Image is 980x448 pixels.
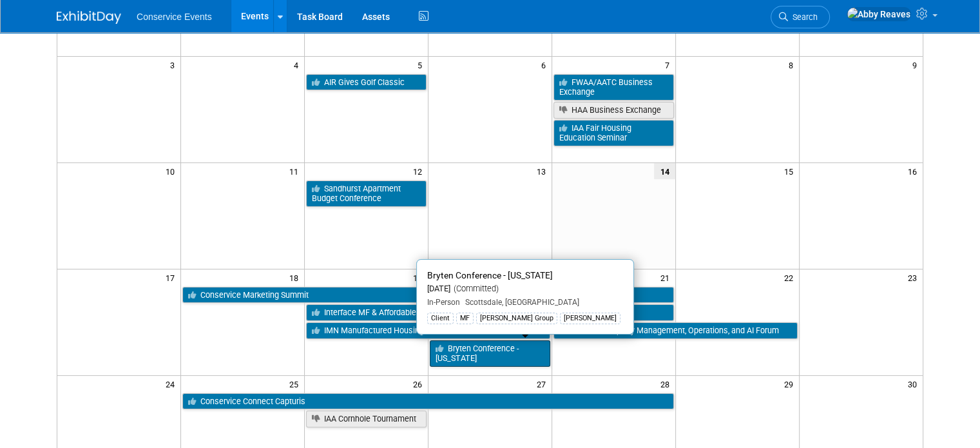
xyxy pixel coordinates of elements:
span: Conservice Events [137,12,212,22]
span: 10 [164,163,180,179]
a: IMN Manufactured Housing East Forum [306,322,550,339]
span: 22 [783,269,799,286]
span: 17 [164,269,180,286]
a: Interface MF & Affordable Housing Operations Exchange [306,304,674,321]
span: 4 [293,57,304,73]
span: 13 [535,163,552,179]
span: 23 [907,269,923,286]
span: 28 [659,376,675,392]
span: 5 [416,57,428,73]
span: 7 [664,57,675,73]
span: (Committed) [450,284,499,293]
span: 9 [911,57,923,73]
a: Conservice Marketing Summit [182,287,673,304]
span: Search [788,12,818,22]
span: 19 [412,269,428,286]
a: Bryten Conference - [US_STATE] [430,340,550,367]
span: In-Person [427,298,460,307]
span: 21 [659,269,675,286]
span: 8 [787,57,799,73]
span: 24 [164,376,180,392]
div: [PERSON_NAME] [560,313,620,324]
div: [PERSON_NAME] Group [476,313,557,324]
a: IMN SFR Property Management, Operations, and AI Forum [553,322,798,339]
span: Bryten Conference - [US_STATE] [427,270,553,280]
a: Sandhurst Apartment Budget Conference [306,180,427,207]
a: IAA Cornhole Tournament [306,411,427,427]
span: 16 [907,163,923,179]
span: Scottsdale, [GEOGRAPHIC_DATA] [460,298,579,307]
span: 11 [288,163,304,179]
img: ExhibitDay [57,11,121,24]
div: Client [427,313,454,324]
a: FWAA/AATC Business Exchange [553,74,674,101]
div: [DATE] [427,284,623,295]
span: 26 [412,376,428,392]
a: AIR Gives Golf Classic [306,74,427,91]
span: 29 [783,376,799,392]
a: Conservice Connect Capturis [182,393,673,410]
span: 18 [288,269,304,286]
span: 15 [783,163,799,179]
span: 3 [169,57,180,73]
span: 12 [412,163,428,179]
span: 25 [288,376,304,392]
span: 27 [535,376,552,392]
img: Abby Reaves [847,7,911,21]
a: Search [771,6,830,28]
div: MF [456,313,474,324]
span: 14 [654,163,675,179]
a: IAA Fair Housing Education Seminar [553,120,674,146]
span: 30 [907,376,923,392]
span: 6 [540,57,552,73]
a: HAA Business Exchange [553,102,674,119]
